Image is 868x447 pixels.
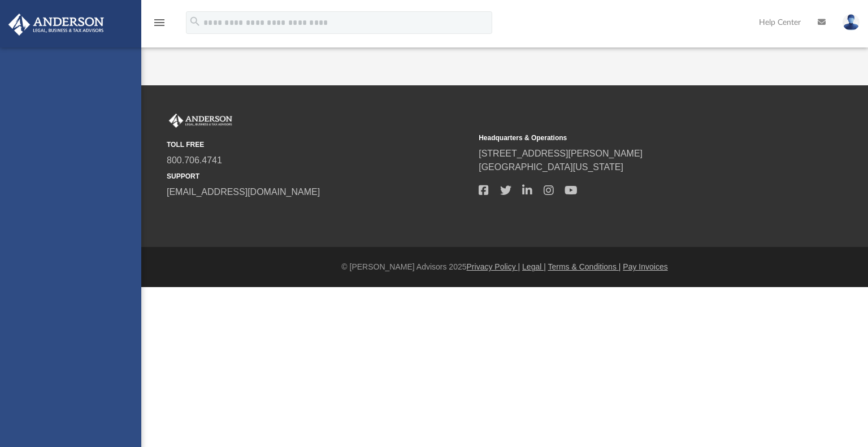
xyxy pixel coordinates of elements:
i: menu [153,16,166,29]
img: User Pic [843,14,860,31]
i: search [189,15,201,28]
a: 800.706.4741 [167,155,222,165]
a: [EMAIL_ADDRESS][DOMAIN_NAME] [167,187,320,197]
a: Privacy Policy | [467,262,520,271]
a: [GEOGRAPHIC_DATA][US_STATE] [479,162,623,172]
small: TOLL FREE [167,140,471,150]
small: SUPPORT [167,171,471,181]
a: menu [153,21,166,29]
a: Legal | [522,262,546,271]
div: © [PERSON_NAME] Advisors 2025 [141,261,868,273]
img: Anderson Advisors Platinum Portal [5,14,107,36]
a: Pay Invoices [623,262,667,271]
img: Anderson Advisors Platinum Portal [167,114,235,128]
a: [STREET_ADDRESS][PERSON_NAME] [479,149,643,158]
small: Headquarters & Operations [479,133,783,143]
a: Terms & Conditions | [548,262,621,271]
